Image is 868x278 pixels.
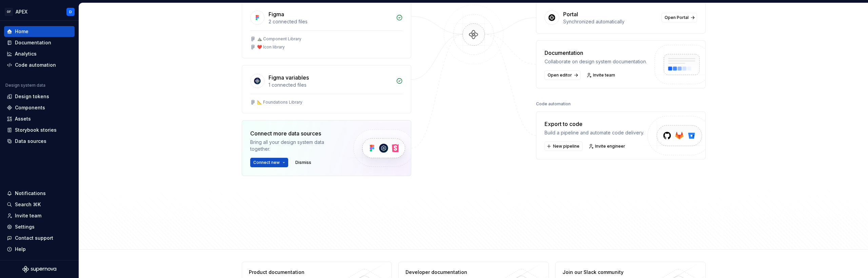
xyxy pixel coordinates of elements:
div: Storybook stories [15,127,57,133]
span: Invite engineer [595,144,625,149]
a: Figma2 connected files⛰️ Component Library❤️ Icon library [242,2,411,58]
div: Help [15,246,26,253]
button: Dismiss [292,158,314,167]
span: Connect new [253,160,280,165]
div: Product documentation [249,269,348,276]
button: OFAPEXD [1,4,77,19]
div: Notifications [15,190,46,197]
button: New pipeline [545,142,583,151]
a: Assets [4,113,75,124]
div: Portal [563,10,578,18]
a: Documentation [4,37,75,48]
a: Components [4,102,75,113]
a: Open editor [545,70,580,80]
a: Code automation [4,60,75,70]
div: Documentation [545,49,647,57]
div: Settings [15,223,35,230]
div: Figma [269,10,284,18]
button: Connect new [250,158,288,167]
div: Home [15,28,28,35]
div: Invite team [15,212,41,219]
a: Analytics [4,48,75,59]
div: APEX [16,8,27,15]
div: Synchronized automatically [563,18,657,25]
div: Connect more data sources [250,129,342,137]
div: Design system data [5,83,45,88]
div: 📐 Foundations Library [257,100,302,105]
div: Assets [15,115,31,122]
button: Contact support [4,233,75,243]
a: Open Portal [662,13,697,22]
span: Invite team [593,72,615,78]
div: Developer documentation [406,269,504,276]
div: ❤️ Icon library [257,44,285,50]
span: Open Portal [665,15,689,20]
div: Code automation [536,99,571,109]
div: Analytics [15,50,37,57]
a: Design tokens [4,91,75,102]
div: Bring all your design system data together. [250,139,342,152]
div: OF [5,8,13,16]
span: Open editor [548,72,572,78]
div: ⛰️ Component Library [257,36,301,42]
div: Export to code [545,120,644,128]
div: Figma variables [269,73,309,82]
span: Dismiss [295,160,311,165]
svg: Supernova Logo [22,266,56,273]
a: Data sources [4,136,75,147]
a: Storybook stories [4,125,75,135]
a: Invite team [4,210,75,221]
div: Join our Slack community [563,269,661,276]
div: D [69,9,72,15]
span: New pipeline [553,144,579,149]
button: Search ⌘K [4,199,75,210]
div: Search ⌘K [15,201,41,208]
a: Invite team [585,70,618,80]
div: Build a pipeline and automate code delivery. [545,129,644,136]
div: Components [15,104,45,111]
div: Data sources [15,138,46,145]
div: Documentation [15,39,51,46]
div: 1 connected files [269,82,392,88]
a: Home [4,26,75,37]
a: Settings [4,221,75,232]
div: Code automation [15,62,56,68]
a: Figma variables1 connected files📐 Foundations Library [242,65,411,113]
button: Help [4,244,75,255]
div: Design tokens [15,93,49,100]
div: Collaborate on design system documentation. [545,58,647,65]
button: Notifications [4,188,75,199]
div: Contact support [15,235,53,241]
a: Invite engineer [587,142,628,151]
div: 2 connected files [269,18,392,25]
